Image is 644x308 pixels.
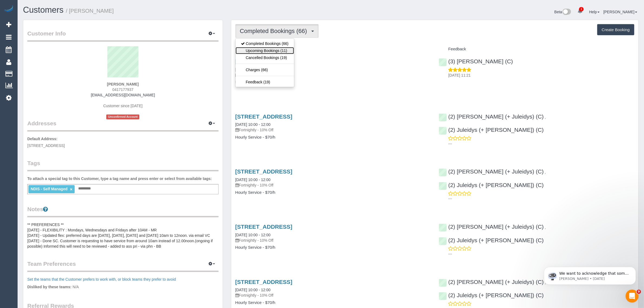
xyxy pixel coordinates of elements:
[27,284,71,290] label: Disliked by these teams:
[27,260,219,272] legend: Team Preferences
[448,73,634,78] p: [DATE] 11:21
[439,168,544,175] a: (2) [PERSON_NAME] (+ Juleidys) (C)
[603,10,637,14] a: [PERSON_NAME]
[235,80,431,84] h4: Hourly Service - $70/h
[448,141,634,146] p: ---
[637,290,641,294] span: 9
[27,222,219,249] pre: ** PREFERENCES ** [DATE] - FLEXIBILITY : Mondays, Wednesdays and Fridays after 10AM - MR [DATE] -...
[235,168,292,175] a: [STREET_ADDRESS]
[626,290,639,303] iframe: Intercom live chat
[439,58,513,64] a: (3) [PERSON_NAME] (C)
[24,21,93,26] p: Message from Ellie, sent 5d ago
[235,293,431,298] p: Fortnightly - 10% Off
[554,10,571,14] a: Beta
[545,225,546,230] span: ,
[575,5,585,17] a: 1
[448,251,634,257] p: ---
[235,190,431,195] h4: Hourly Service - $70/h
[70,187,72,192] a: ×
[589,10,600,14] a: Help
[439,237,544,243] a: (2) Juleidys (+ [PERSON_NAME]) (C)
[103,104,143,108] span: Customer since [DATE]
[240,28,310,34] span: Completed Bookings (66)
[536,255,644,293] iframe: Intercom notifications message
[27,30,219,42] legend: Customer Info
[106,114,139,119] span: Unconfirmed Account
[236,40,294,47] a: Completed Bookings (66)
[235,135,431,140] h4: Hourly Service - $70/h
[448,196,634,201] p: ---
[439,292,544,298] a: (2) Juleidys (+ [PERSON_NAME]) (C)
[27,136,58,142] label: Default Address:
[72,285,79,289] span: N/A
[235,300,431,305] h4: Hourly Service - $70/h
[27,176,212,181] label: To attach a special tag to this Customer, type a tag name and press enter or select from availabl...
[235,178,270,182] a: [DATE] 10:00 - 12:00
[235,238,431,243] p: Fortnightly - 10% Off
[235,127,431,133] p: Fortnightly - 10% Off
[439,279,544,285] a: (2) [PERSON_NAME] (+ Juleidys) (C)
[27,205,219,217] legend: Notes
[235,224,292,230] a: [STREET_ADDRESS]
[27,159,219,171] legend: Tags
[235,72,431,78] p: Fortnightly - 10% Off
[439,182,544,188] a: (2) Juleidys (+ [PERSON_NAME]) (C)
[23,5,64,15] a: Customers
[235,24,319,38] button: Completed Bookings (66)
[439,224,544,230] a: (2) [PERSON_NAME] (+ Juleidys) (C)
[24,16,93,90] span: We want to acknowledge that some users may be experiencing lag or slower performance in our softw...
[235,279,292,285] a: [STREET_ADDRESS]
[107,82,139,86] strong: [PERSON_NAME]
[27,143,65,148] span: [STREET_ADDRESS]
[66,8,114,14] small: / [PERSON_NAME]
[235,47,431,51] h4: Service
[439,127,544,133] a: (2) Juleidys (+ [PERSON_NAME]) (C)
[236,47,294,54] a: Upcoming Bookings (11)
[439,47,634,51] h4: Feedback
[545,170,546,174] span: ,
[235,288,270,292] a: [DATE] 10:00 - 12:00
[236,78,294,86] a: Feedback (19)
[439,113,544,120] a: (2) [PERSON_NAME] (+ Juleidys) (C)
[236,66,294,73] a: Charges (66)
[545,115,546,119] span: ,
[3,5,14,13] img: Automaid Logo
[562,9,571,16] img: New interface
[579,7,584,11] span: 1
[91,93,155,97] a: [EMAIL_ADDRESS][DOMAIN_NAME]
[235,182,431,188] p: Fortnightly - 10% Off
[31,187,67,191] span: NDIS - Self Managed
[112,87,133,92] span: 0417177937
[235,233,270,237] a: [DATE] 10:00 - 12:00
[597,24,634,35] button: Create Booking
[235,113,292,120] a: [STREET_ADDRESS]
[27,277,176,281] a: Set the teams that the Customer prefers to work with, or block teams they prefer to avoid
[235,122,270,127] a: [DATE] 10:00 - 12:00
[236,54,294,61] a: Cancelled Bookings (19)
[235,245,431,250] h4: Hourly Service - $70/h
